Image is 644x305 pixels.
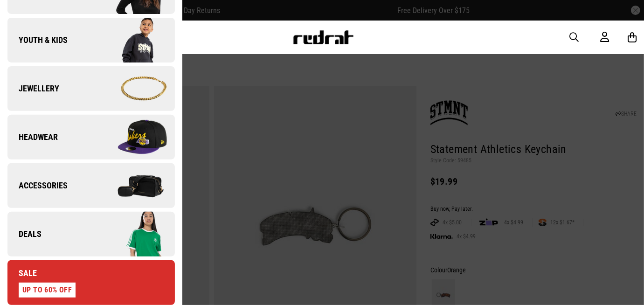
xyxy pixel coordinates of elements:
img: Company [91,114,174,160]
a: Headwear Company [7,115,175,159]
button: Open LiveChat chat widget [7,4,35,32]
span: Accessories [7,180,68,191]
img: Redrat logo [292,30,354,44]
img: Company [91,17,174,63]
a: Jewellery Company [7,66,175,111]
span: Deals [7,229,42,240]
span: Youth & Kids [7,35,68,46]
a: Youth & Kids Company [7,18,175,62]
span: Sale [7,268,37,279]
span: Headwear [7,132,58,143]
div: UP TO 60% OFF [19,283,76,298]
img: Company [91,162,174,209]
a: Deals Company [7,212,175,256]
img: Company [91,65,174,112]
img: Company [91,211,174,257]
a: Accessories Company [7,163,175,208]
span: Jewellery [7,83,59,94]
a: Sale UP TO 60% OFF [7,260,175,305]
